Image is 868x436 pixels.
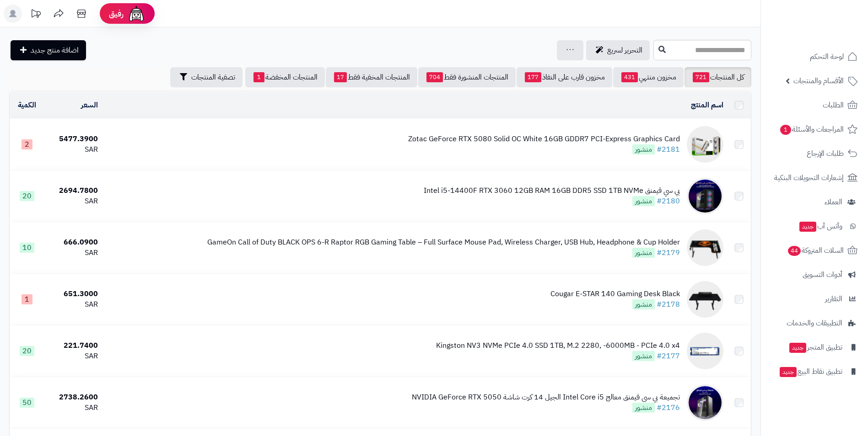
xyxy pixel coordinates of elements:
span: التطبيقات والخدمات [787,317,842,330]
a: #2181 [657,144,680,155]
span: 177 [525,72,541,82]
img: Cougar E-STAR 140 Gaming Desk Black [687,281,723,318]
span: 704 [426,72,443,82]
img: ai-face.png [127,5,146,23]
div: 2694.7800 [48,186,98,196]
div: SAR [48,196,98,207]
div: SAR [48,299,98,310]
div: SAR [48,351,98,362]
a: إشعارات التحويلات البنكية [766,167,863,189]
span: لوحة التحكم [810,50,844,63]
a: السعر [81,100,98,111]
img: Kingston NV3 NVMe PCIe 4.0 SSD 1TB, M.2 2280, -6000MB - PCIe 4.0 x4 [687,333,723,369]
span: 1 [780,125,791,135]
a: لوحة التحكم [766,46,863,68]
span: 721 [693,72,709,82]
div: 5477.3900 [48,134,98,144]
a: أدوات التسويق [766,264,863,286]
span: منشور [632,351,655,361]
span: منشور [632,299,655,309]
div: تجميعة بي سي قيمنق معالج Intel Core i5 الجيل 14 كرت شاشة NVIDIA GeForce RTX 5050 [412,392,680,403]
span: 17 [334,72,347,82]
span: التقارير [825,292,842,305]
div: GameOn Call of Duty BLACK OPS 6-R Raptor RGB Gaming Table – Full Surface Mouse Pad, Wireless Char... [207,237,680,248]
a: اضافة منتج جديد [11,40,86,60]
span: 20 [20,346,34,356]
span: منشور [632,144,655,154]
span: الأقسام والمنتجات [793,74,844,87]
span: منشور [632,248,655,258]
a: طلبات الإرجاع [766,143,863,165]
a: الطلبات [766,94,863,116]
span: منشور [632,403,655,413]
span: إشعارات التحويلات البنكية [774,171,844,184]
span: السلات المتروكة [787,244,844,257]
div: Zotac GeForce RTX 5080 Solid OC White 16GB GDDR7 PCI-Express Graphics Card [408,134,680,144]
a: التقارير [766,288,863,310]
a: السلات المتروكة44 [766,239,863,261]
div: Cougar E-STAR 140 Gaming Desk Black [550,289,680,299]
div: SAR [48,144,98,155]
img: تجميعة بي سي قيمنق معالج Intel Core i5 الجيل 14 كرت شاشة NVIDIA GeForce RTX 5050 [687,384,723,421]
a: التحرير لسريع [586,40,650,60]
a: تحديثات المنصة [24,5,47,25]
a: تطبيق نقاط البيعجديد [766,361,863,383]
a: تطبيق المتجرجديد [766,336,863,358]
div: 221.7400 [48,340,98,351]
span: جديد [789,343,806,353]
span: 44 [788,246,801,256]
span: الطلبات [823,99,844,112]
div: بي سي قيمنق Intel i5-14400F RTX 3060 12GB RAM 16GB DDR5 SSD 1TB NVMe [424,186,680,196]
span: المراجعات والأسئلة [779,123,844,136]
a: اسم المنتج [691,100,723,111]
div: SAR [48,403,98,413]
span: 2 [22,139,32,149]
span: العملاء [825,196,842,208]
img: Zotac GeForce RTX 5080 Solid OC White 16GB GDDR7 PCI-Express Graphics Card [687,126,723,163]
a: #2179 [657,247,680,258]
span: وآتس آب [798,220,842,233]
a: #2180 [657,196,680,207]
span: اضافة منتج جديد [31,45,79,56]
a: مخزون قارب على النفاذ177 [517,67,612,87]
span: طلبات الإرجاع [807,147,844,160]
a: العملاء [766,191,863,213]
span: 20 [20,191,34,201]
span: 1 [22,294,32,304]
span: 431 [621,72,638,82]
span: أدوات التسويق [803,268,842,281]
div: 2738.2600 [48,392,98,403]
a: الكمية [18,100,36,111]
a: #2178 [657,299,680,310]
span: تصفية المنتجات [191,72,235,83]
img: GameOn Call of Duty BLACK OPS 6-R Raptor RGB Gaming Table – Full Surface Mouse Pad, Wireless Char... [687,229,723,266]
div: 651.3000 [48,289,98,299]
div: 666.0900 [48,237,98,248]
a: #2177 [657,351,680,362]
span: 1 [253,72,264,82]
div: SAR [48,248,98,258]
a: كل المنتجات721 [685,67,751,87]
a: التطبيقات والخدمات [766,312,863,334]
a: المنتجات المنشورة فقط704 [418,67,516,87]
span: تطبيق المتجر [788,341,842,354]
img: بي سي قيمنق Intel i5-14400F RTX 3060 12GB RAM 16GB DDR5 SSD 1TB NVMe [687,178,723,214]
button: تصفية المنتجات [170,67,243,87]
span: جديد [799,222,816,232]
a: المراجعات والأسئلة1 [766,118,863,140]
a: #2176 [657,402,680,413]
span: منشور [632,196,655,206]
span: التحرير لسريع [607,45,642,56]
span: 10 [20,243,34,253]
span: تطبيق نقاط البيع [779,365,842,378]
div: Kingston NV3 NVMe PCIe 4.0 SSD 1TB, M.2 2280, -6000MB - PCIe 4.0 x4 [436,340,680,351]
span: جديد [780,367,797,377]
span: رفيق [109,8,124,19]
a: مخزون منتهي431 [613,67,684,87]
span: 50 [20,398,34,408]
a: وآتس آبجديد [766,215,863,237]
a: المنتجات المخفضة1 [245,67,325,87]
img: logo-2.png [806,26,859,45]
a: المنتجات المخفية فقط17 [326,67,417,87]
